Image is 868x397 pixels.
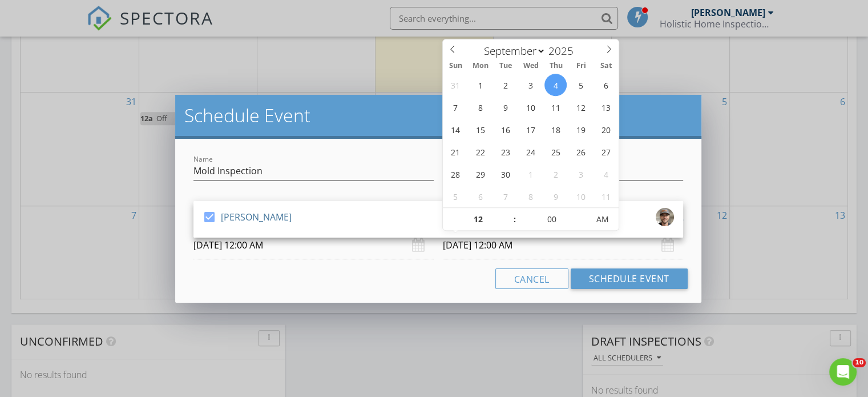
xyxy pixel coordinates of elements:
span: September 9, 2025 [494,96,516,118]
span: October 11, 2025 [595,185,617,207]
span: Mon [468,62,493,70]
span: September 30, 2025 [494,163,516,185]
button: Schedule Event [571,268,688,289]
span: September 22, 2025 [469,141,491,163]
span: September 13, 2025 [595,96,617,118]
span: September 14, 2025 [444,118,466,141]
span: September 12, 2025 [570,96,592,118]
span: October 10, 2025 [570,185,592,207]
span: September 28, 2025 [444,163,466,185]
h2: Schedule Event [184,104,692,127]
span: September 24, 2025 [519,141,542,163]
span: September 17, 2025 [519,118,542,141]
span: September 5, 2025 [570,74,592,96]
button: Cancel [495,268,568,289]
span: Fri [568,62,594,70]
span: September 25, 2025 [544,141,567,163]
span: September 10, 2025 [519,96,542,118]
span: Sun [443,62,468,70]
input: Year [546,43,583,58]
span: September 15, 2025 [469,118,491,141]
span: October 1, 2025 [519,163,542,185]
span: : [513,208,516,231]
span: September 3, 2025 [519,74,542,96]
span: Sat [594,62,619,70]
span: September 11, 2025 [544,96,567,118]
span: September 19, 2025 [570,118,592,141]
span: Tue [493,62,518,70]
span: October 3, 2025 [570,163,592,185]
span: October 8, 2025 [519,185,542,207]
span: October 4, 2025 [595,163,617,185]
span: October 9, 2025 [544,185,567,207]
span: September 26, 2025 [570,141,592,163]
span: September 8, 2025 [469,96,491,118]
span: October 5, 2025 [444,185,466,207]
span: 10 [853,358,866,367]
span: September 29, 2025 [469,163,491,185]
span: September 21, 2025 [444,141,466,163]
span: October 2, 2025 [544,163,567,185]
div: [PERSON_NAME] [221,208,292,226]
span: Wed [518,62,543,70]
span: September 27, 2025 [595,141,617,163]
span: September 6, 2025 [595,74,617,96]
span: August 31, 2025 [444,74,466,96]
span: October 7, 2025 [494,185,516,207]
span: September 4, 2025 [544,74,567,96]
span: September 16, 2025 [494,118,516,141]
input: Select date [193,231,434,259]
span: September 1, 2025 [469,74,491,96]
iframe: Intercom live chat [829,358,857,386]
span: October 6, 2025 [469,185,491,207]
span: September 18, 2025 [544,118,567,141]
span: September 2, 2025 [494,74,516,96]
input: Select date [443,231,683,259]
span: September 23, 2025 [494,141,516,163]
span: September 20, 2025 [595,118,617,141]
span: September 7, 2025 [444,96,466,118]
img: headshot.jpg [656,208,674,226]
span: Thu [543,62,568,70]
span: Click to toggle [587,208,618,231]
